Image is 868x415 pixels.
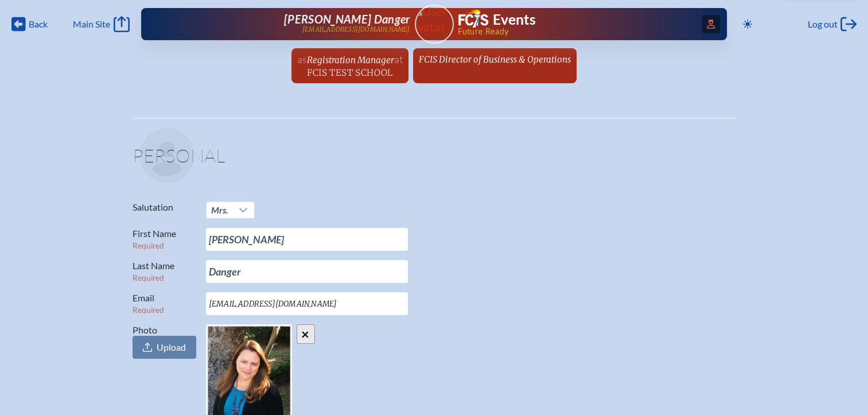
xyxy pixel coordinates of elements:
span: Registration Manager [307,55,394,65]
label: Salutation [133,201,197,213]
img: User Avatar [410,4,458,34]
label: Photo [133,324,197,359]
span: as [297,53,307,65]
div: FCIS Events — Future ready [458,9,691,36]
p: [EMAIL_ADDRESS][DOMAIN_NAME] [302,26,410,33]
a: FCIS Director of Business & Operations [414,48,575,70]
span: Future Ready [457,28,690,36]
label: First Name [133,228,197,251]
h1: Personal [133,146,736,174]
label: Email [133,292,197,315]
a: asRegistration ManageratFCIS Test School [293,48,407,83]
span: FCIS Test School [307,67,392,78]
span: Mrs. [211,204,228,215]
span: Back [29,18,48,30]
span: Upload [157,342,186,353]
span: Required [133,305,164,315]
span: Required [133,241,164,250]
span: at [394,53,403,65]
input: × [297,324,315,344]
span: Main Site [73,18,110,30]
a: FCIS LogoEvents [458,9,536,30]
img: Florida Council of Independent Schools [458,9,488,28]
a: User Avatar [415,5,454,44]
span: FCIS Director of Business & Operations [419,54,571,65]
h1: Events [493,13,536,27]
span: Required [133,273,164,282]
a: Main Site [73,16,129,32]
a: [PERSON_NAME] Danger[EMAIL_ADDRESS][DOMAIN_NAME] [178,13,410,36]
label: Last Name [133,260,197,283]
span: [PERSON_NAME] Danger [284,12,410,26]
span: Log out [808,18,838,30]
